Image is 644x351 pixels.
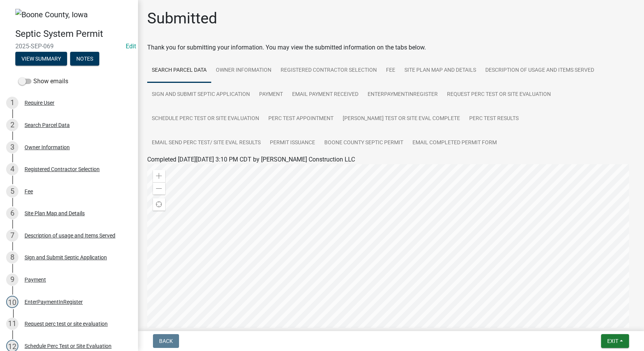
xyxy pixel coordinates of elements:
[153,334,179,348] button: Back
[25,145,70,150] div: Owner Information
[147,58,211,83] a: Search Parcel Data
[601,334,629,348] button: Exit
[211,58,276,83] a: Owner Information
[6,163,18,175] div: 4
[153,170,165,182] div: Zoom in
[18,77,68,86] label: Show emails
[338,107,465,131] a: [PERSON_NAME] Test or Site Eval Complete
[153,198,165,211] div: Find my location
[15,9,88,20] img: Boone County, Iowa
[320,131,408,155] a: Boone County Septic Permit
[6,185,18,198] div: 5
[276,58,381,83] a: Registered Contractor Selection
[25,211,85,216] div: Site Plan Map and Details
[6,318,18,330] div: 11
[70,56,99,62] wm-modal-confirm: Notes
[147,82,255,107] a: Sign and Submit Septic Application
[265,131,320,155] a: Permit Issuance
[159,338,173,344] span: Back
[25,189,33,194] div: Fee
[6,229,18,242] div: 7
[25,100,54,105] div: Require User
[25,277,46,282] div: Payment
[70,52,99,66] button: Notes
[255,82,287,107] a: Payment
[15,43,123,50] span: 2025-SEP-069
[465,107,523,131] a: Perc Test Results
[25,321,108,326] div: Request perc test or site evaluation
[381,58,400,83] a: Fee
[6,207,18,219] div: 6
[15,56,67,62] wm-modal-confirm: Summary
[25,299,83,305] div: EnterPaymentInRegister
[442,82,555,107] a: Request perc test or site evaluation
[147,107,264,131] a: Schedule Perc Test or Site Evaluation
[147,9,217,28] h1: Submitted
[264,107,338,131] a: Perc Test Appointment
[25,343,112,349] div: Schedule Perc Test or Site Evaluation
[6,97,18,109] div: 1
[6,296,18,308] div: 10
[481,58,599,83] a: Description of usage and Items Served
[607,338,618,344] span: Exit
[408,131,501,155] a: Email Completed Permit Form
[25,255,107,260] div: Sign and Submit Septic Application
[25,233,115,238] div: Description of usage and Items Served
[25,166,100,172] div: Registered Contractor Selection
[153,182,165,194] div: Zoom out
[6,141,18,153] div: 3
[147,156,355,163] span: Completed [DATE][DATE] 3:10 PM CDT by [PERSON_NAME] Construction LLC
[6,251,18,264] div: 8
[15,52,67,66] button: View Summary
[147,43,635,52] div: Thank you for submitting your information. You may view the submitted information on the tabs below.
[363,82,442,107] a: EnterPaymentInRegister
[6,274,18,286] div: 9
[287,82,363,107] a: Email Payment Received
[6,119,18,131] div: 2
[126,43,136,50] a: Edit
[15,28,132,40] h4: Septic System Permit
[126,43,136,50] wm-modal-confirm: Edit Application Number
[400,58,481,83] a: Site Plan Map and Details
[147,131,265,155] a: Email Send Perc Test/ Site Eval Results
[25,122,70,128] div: Search Parcel Data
